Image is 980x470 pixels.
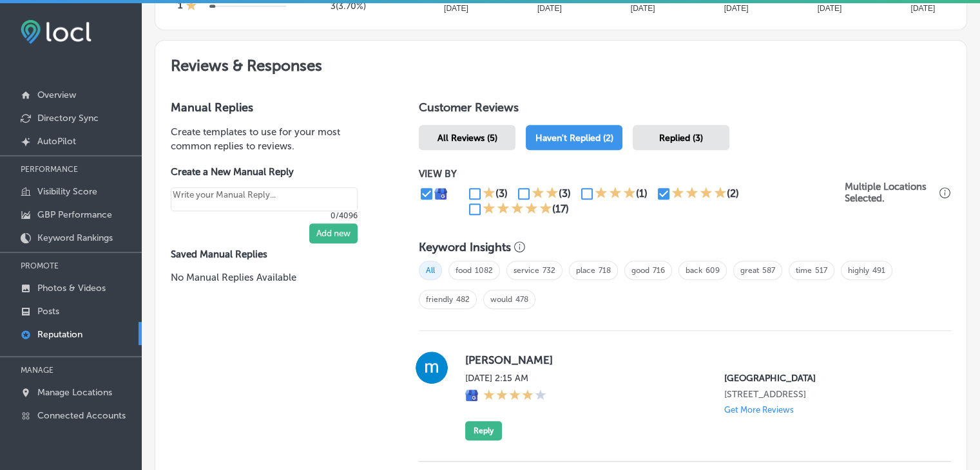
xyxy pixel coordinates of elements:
[309,223,358,243] button: Add new
[552,203,569,215] div: (17)
[872,266,885,275] a: 491
[34,33,142,44] div: Domain: [DOMAIN_NAME]
[910,4,935,13] tspan: [DATE]
[686,266,702,275] a: back
[671,186,727,202] div: 4 Stars
[456,295,470,304] a: 482
[437,133,497,144] span: All Reviews (5)
[514,266,539,275] a: service
[171,187,358,212] textarea: Create your Quick Reply
[706,266,720,275] a: 609
[559,187,571,200] div: (3)
[630,4,655,13] tspan: [DATE]
[37,89,76,100] p: Overview
[762,266,775,275] a: 587
[305,1,366,12] h5: 3 ( 3.70% )
[537,4,562,13] tspan: [DATE]
[37,209,112,220] p: GBP Performance
[171,270,378,285] p: No Manual Replies Available
[465,373,546,384] label: [DATE] 2:15 AM
[845,181,936,204] p: Multiple Locations Selected.
[37,329,82,340] p: Reputation
[483,186,495,202] div: 1 Star
[21,20,91,44] img: fda3e92497d09a02dc62c9cd864e3231.png
[171,100,378,115] h3: Manual Replies
[37,113,99,124] p: Directory Sync
[426,295,453,304] a: friendly
[171,211,358,220] p: 0/4096
[419,100,951,120] h1: Customer Reviews
[636,187,648,200] div: (1)
[35,75,45,85] img: tab_domain_overview_orange.svg
[515,295,528,304] a: 478
[543,266,555,275] a: 732
[171,125,378,153] p: Create templates to use for your most common replies to reviews.
[49,76,115,84] div: Domain Overview
[815,266,827,275] a: 517
[37,136,76,147] p: AutoPilot
[456,266,472,275] a: food
[495,187,508,200] div: (3)
[576,266,595,275] a: place
[444,4,468,13] tspan: [DATE]
[724,4,748,13] tspan: [DATE]
[21,21,31,31] img: logo_orange.svg
[21,33,31,44] img: website_grey.svg
[727,187,739,200] div: (2)
[37,186,97,197] p: Visibility Score
[37,387,112,398] p: Manage Locations
[419,240,511,254] h3: Keyword Insights
[659,133,703,144] span: Replied (3)
[155,41,966,85] h2: Reviews & Responses
[653,266,665,275] a: 716
[142,76,217,84] div: Keywords by Traffic
[532,186,559,202] div: 2 Stars
[419,168,845,180] p: VIEW BY
[848,266,869,275] a: highly
[37,410,126,421] p: Connected Accounts
[535,133,613,144] span: Haven't Replied (2)
[483,202,552,217] div: 5 Stars
[465,421,502,440] button: Reply
[631,266,649,275] a: good
[724,389,930,400] p: 101 Bluefish Dr Suite 105
[171,166,358,178] label: Create a New Manual Reply
[475,266,493,275] a: 1082
[817,4,841,13] tspan: [DATE]
[36,21,63,31] div: v 4.0.25
[465,353,930,366] label: [PERSON_NAME]
[595,186,636,202] div: 3 Stars
[599,266,611,275] a: 718
[483,389,546,403] div: 4 Stars
[171,249,378,260] label: Saved Manual Replies
[724,405,794,415] p: Get More Reviews
[37,283,106,294] p: Photos & Videos
[724,373,930,384] p: San Marcos Mexican Grill Pier Park
[37,232,113,243] p: Keyword Rankings
[796,266,812,275] a: time
[419,261,442,280] span: All
[37,306,59,317] p: Posts
[740,266,759,275] a: great
[490,295,512,304] a: would
[128,75,139,85] img: tab_keywords_by_traffic_grey.svg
